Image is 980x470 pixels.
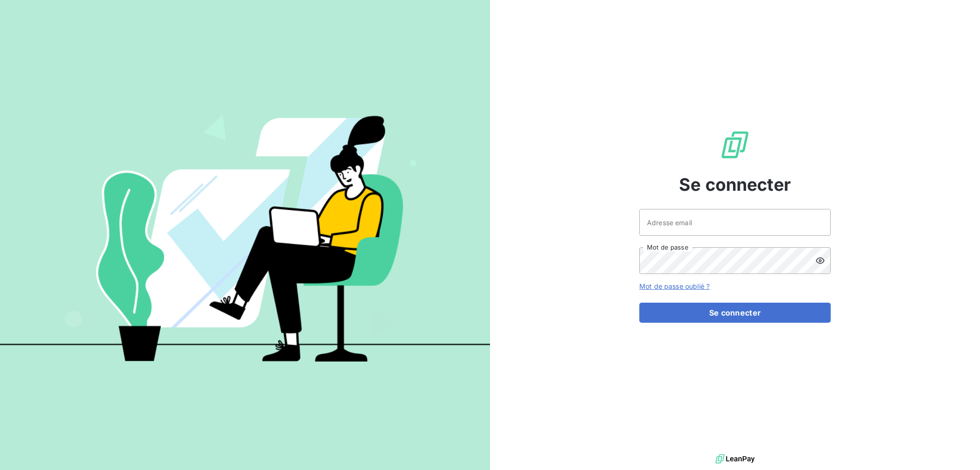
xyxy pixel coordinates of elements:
span: Se connecter [679,172,791,197]
a: Mot de passe oublié ? [639,282,710,290]
img: logo [715,452,755,466]
button: Se connecter [639,303,831,323]
img: Logo LeanPay [720,130,750,160]
input: placeholder [639,209,831,236]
